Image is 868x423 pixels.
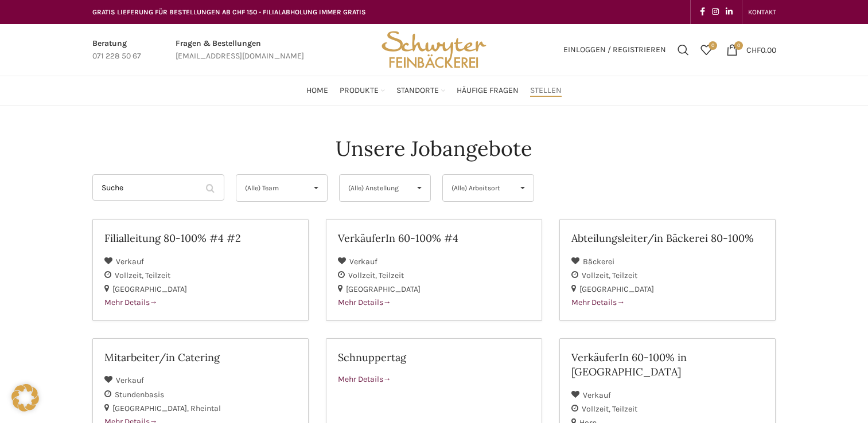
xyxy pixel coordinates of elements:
span: (Alle) Team [245,175,299,201]
a: Filialleitung 80-100% #4 #2 Verkauf Vollzeit Teilzeit [GEOGRAPHIC_DATA] Mehr Details [92,219,309,321]
a: Facebook social link [696,4,709,20]
h4: Unsere Jobangebote [336,134,532,163]
a: Linkedin social link [722,4,736,20]
a: KONTAKT [748,1,776,23]
span: Stundenbasis [115,390,164,399]
span: Verkauf [116,257,144,267]
a: 0 [695,38,718,61]
div: Secondary navigation [742,1,782,23]
span: ▾ [408,175,430,201]
span: Bäckerei [583,257,614,267]
span: ▾ [305,175,327,201]
img: Bäckerei Schwyter [377,24,490,76]
span: Verkauf [349,257,377,267]
a: 0 CHF0.00 [721,38,782,61]
span: Mehr Details [338,374,391,384]
span: [GEOGRAPHIC_DATA] [579,284,654,294]
span: [GEOGRAPHIC_DATA] [346,284,421,294]
h2: VerkäuferIn 60-100% #4 [338,231,530,245]
span: Verkauf [583,390,611,400]
span: Home [306,85,328,96]
span: Mehr Details [338,297,391,307]
a: Home [306,79,328,102]
a: Stellen [530,79,562,102]
span: Vollzeit [115,271,145,280]
span: KONTAKT [748,8,776,16]
span: Vollzeit [348,271,379,280]
a: Suchen [672,38,695,61]
div: Main navigation [87,79,782,102]
span: Einloggen / Registrieren [563,46,666,54]
span: Produkte [340,85,379,96]
a: Standorte [396,79,445,102]
span: [GEOGRAPHIC_DATA] [112,284,187,294]
span: Stellen [530,85,562,96]
h2: Mitarbeiter/in Catering [104,350,297,365]
span: (Alle) Anstellung [348,175,403,201]
span: Rheintal [190,404,221,413]
a: Häufige Fragen [457,79,519,102]
span: Teilzeit [379,271,404,280]
span: Mehr Details [104,297,158,307]
input: Suche [92,174,224,201]
h2: Abteilungsleiter/in Bäckerei 80-100% [571,231,764,245]
h2: Filialleitung 80-100% #4 #2 [104,231,297,245]
span: 0 [709,41,717,50]
a: Abteilungsleiter/in Bäckerei 80-100% Bäckerei Vollzeit Teilzeit [GEOGRAPHIC_DATA] Mehr Details [559,219,776,321]
span: Mehr Details [571,297,625,307]
a: Produkte [340,79,385,102]
span: Häufige Fragen [457,85,519,96]
bdi: 0.00 [746,45,776,54]
span: Verkauf [116,375,144,385]
span: Teilzeit [612,271,637,280]
a: Einloggen / Registrieren [558,38,672,61]
h2: Schnuppertag [338,350,530,365]
span: (Alle) Arbeitsort [451,175,506,201]
span: ▾ [512,175,534,201]
span: [GEOGRAPHIC_DATA] [112,404,190,413]
a: Infobox link [92,37,141,63]
span: GRATIS LIEFERUNG FÜR BESTELLUNGEN AB CHF 150 - FILIALABHOLUNG IMMER GRATIS [92,8,366,16]
a: Site logo [377,44,490,54]
a: VerkäuferIn 60-100% #4 Verkauf Vollzeit Teilzeit [GEOGRAPHIC_DATA] Mehr Details [326,219,542,321]
a: Instagram social link [709,4,722,20]
span: Vollzeit [582,271,612,280]
span: 0 [734,41,743,50]
span: Standorte [396,85,439,96]
div: Meine Wunschliste [695,38,718,61]
span: Teilzeit [145,271,170,280]
span: CHF [746,45,761,54]
span: Vollzeit [582,404,612,414]
span: Teilzeit [612,404,637,414]
h2: VerkäuferIn 60-100% in [GEOGRAPHIC_DATA] [571,350,764,379]
a: Infobox link [176,37,304,63]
